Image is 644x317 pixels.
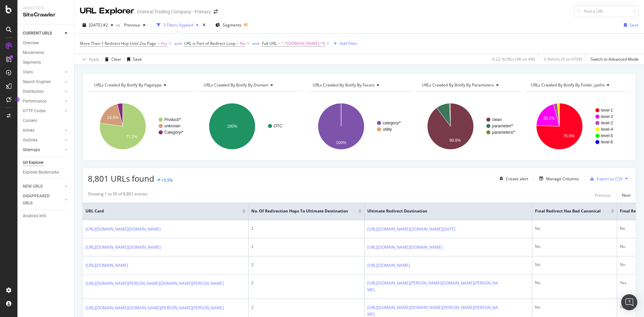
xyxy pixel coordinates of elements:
[23,117,69,124] a: Content
[621,294,637,310] div: Open Intercom Messenger
[367,208,519,214] span: Ultimate Redirect Destination
[543,116,555,121] text: 20.2%
[23,11,69,19] div: SiteCrawler
[601,127,613,132] text: level-4
[251,304,362,310] div: 2
[121,22,140,28] span: Previous
[240,39,245,48] span: No
[116,22,121,28] span: vs
[262,41,277,46] span: Full URL
[23,193,63,207] a: DISAPPEARED URLS
[23,49,44,56] div: Movements
[23,127,35,134] div: Inlinks
[23,59,41,66] div: Segments
[331,40,358,48] button: Add Filter
[227,124,237,129] text: 100%
[23,159,69,166] a: Url Explorer
[492,117,502,122] text: clean
[530,80,625,90] h4: URLs Crawled By Botify By folder_paths
[506,176,528,182] div: Create alert
[383,121,401,125] text: category/*
[251,262,362,268] div: 2
[622,192,631,198] div: Next
[184,41,235,46] span: URL is Part of Redirect Loop
[86,244,161,251] a: [URL][DOMAIN_NAME][DOMAIN_NAME]
[531,82,605,88] span: URLs Crawled By Botify By folder_paths
[416,97,522,155] svg: A chart.
[93,80,188,90] h4: URLs Crawled By Botify By pagetype
[23,137,38,144] div: Outlinks
[595,191,611,199] button: Previous
[197,97,303,155] svg: A chart.
[601,121,613,125] text: level-2
[88,97,194,155] svg: A chart.
[492,124,513,128] text: parameter/*
[535,304,614,310] div: No
[23,98,46,105] div: Performance
[214,9,218,14] div: arrow-right-arrow-left
[23,40,69,47] a: Overview
[86,208,240,214] span: URL Card
[154,20,201,30] button: 3 Filters Applied
[251,226,362,232] div: 2
[88,173,154,184] span: 8,801 URLs found
[23,127,63,134] a: Inlinks
[88,191,148,199] div: Showing 1 to 50 of 8,801 entries
[252,40,259,47] button: and
[80,54,99,65] button: Apply
[23,169,59,176] div: Explorer Bookmarks
[23,30,52,37] div: CURRENT URLS
[23,183,43,190] div: NEW URLS
[274,124,282,128] text: OTC
[23,212,46,219] div: Analysis Info
[281,39,325,48] span: ^.*[DOMAIN_NAME].*$
[601,108,613,113] text: level-1
[336,140,346,145] text: 100%
[535,280,614,286] div: No
[236,41,239,46] span: =
[535,244,614,250] div: No
[23,59,69,66] a: Segments
[80,41,156,46] span: More Than 1 Redirect Hop Until 2xx Page
[23,169,69,176] a: Explorer Bookmarks
[23,193,57,207] div: DISAPPEARED URLS
[23,40,39,47] div: Overview
[278,41,280,46] span: =
[492,56,535,62] div: 0.22 % URLs ( 9K on 4M )
[126,134,138,139] text: 77.2%
[23,146,40,153] div: Sitemaps
[525,97,631,155] svg: A chart.
[124,54,142,65] button: Save
[86,305,224,311] a: [URL][DOMAIN_NAME][DOMAIN_NAME][PERSON_NAME][PERSON_NAME]
[102,54,121,65] button: Clear
[89,56,99,62] div: Apply
[601,133,613,138] text: level-5
[23,146,63,153] a: Sitemaps
[111,56,121,62] div: Clear
[157,41,160,46] span: =
[601,114,613,119] text: level-3
[23,88,44,95] div: Distribution
[252,41,259,46] div: and
[23,108,46,115] div: HTTP Codes
[23,108,63,115] a: HTTP Codes
[86,280,224,287] a: [URL][DOMAIN_NAME][PERSON_NAME][DOMAIN_NAME][PERSON_NAME]
[311,80,406,90] h4: URLs Crawled By Botify By facets
[23,98,63,105] a: Performance
[544,56,582,62] div: 0 % Visits ( 0 on 970K )
[23,5,69,11] div: Analytics
[588,54,639,65] button: Switch to Advanced Mode
[597,176,623,182] div: Export as CSV
[383,127,392,132] text: utility
[174,41,181,46] div: and
[574,5,639,17] input: Find a URL
[535,262,614,268] div: No
[306,97,412,155] svg: A chart.
[630,22,639,28] div: Save
[563,134,575,138] text: 75.6%
[80,5,134,17] div: URL Explorer
[137,8,211,15] div: Oriental Trading Company - Primary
